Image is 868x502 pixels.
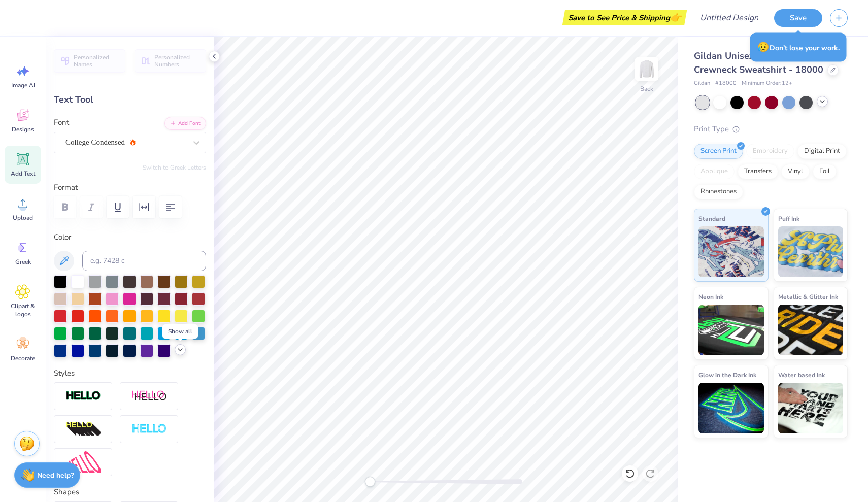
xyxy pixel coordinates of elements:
[778,383,844,433] img: Water based Ink
[698,305,764,355] img: Neon Ink
[698,226,764,277] img: Standard
[131,390,167,403] img: Shadow
[54,367,75,379] label: Styles
[82,251,206,271] input: e.g. 7428 c
[640,84,653,93] div: Back
[778,213,799,224] span: Puff Ink
[698,291,723,302] span: Neon Ink
[757,41,770,54] span: 😥
[694,144,743,159] div: Screen Print
[694,50,823,76] span: Gildan Unisex Heavy Blend™ Crewneck Sweatshirt - 18000
[154,54,200,68] span: Personalized Numbers
[143,163,206,172] button: Switch to Greek Letters
[54,93,206,107] div: Text Tool
[694,164,735,179] div: Applique
[65,421,101,438] img: 3D Illusion
[694,184,743,199] div: Rhinestones
[692,8,766,28] input: Untitled Design
[11,170,35,178] span: Add Text
[12,125,34,133] span: Designs
[65,390,101,402] img: Stroke
[778,291,838,302] span: Metallic & Glitter Ink
[135,49,206,73] button: Personalized Numbers
[54,231,206,243] label: Color
[670,11,681,23] span: 👉
[131,423,167,435] img: Negative Space
[778,305,844,355] img: Metallic & Glitter Ink
[65,451,101,473] img: Free Distort
[738,164,778,179] div: Transfers
[694,79,710,88] span: Gildan
[164,117,206,130] button: Add Font
[694,123,848,135] div: Print Type
[797,144,847,159] div: Digital Print
[778,370,825,380] span: Water based Ink
[13,214,33,222] span: Upload
[813,164,837,179] div: Foil
[698,383,764,433] img: Glow in the Dark Ink
[74,54,119,68] span: Personalized Names
[698,370,756,380] span: Glow in the Dark Ink
[774,9,822,27] button: Save
[54,486,79,498] label: Shapes
[698,213,725,224] span: Standard
[781,164,810,179] div: Vinyl
[37,471,74,480] strong: Need help?
[746,144,794,159] div: Embroidery
[365,477,375,487] div: Accessibility label
[565,10,684,25] div: Save to See Price & Shipping
[54,49,125,73] button: Personalized Names
[162,324,198,339] div: Show all
[11,81,35,89] span: Image AI
[54,182,206,193] label: Format
[54,117,69,128] label: Font
[742,79,792,88] span: Minimum Order: 12 +
[715,79,737,88] span: # 18000
[637,59,657,79] img: Back
[11,354,35,362] span: Decorate
[6,302,40,318] span: Clipart & logos
[750,33,847,62] div: Don’t lose your work.
[15,258,31,266] span: Greek
[778,226,844,277] img: Puff Ink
